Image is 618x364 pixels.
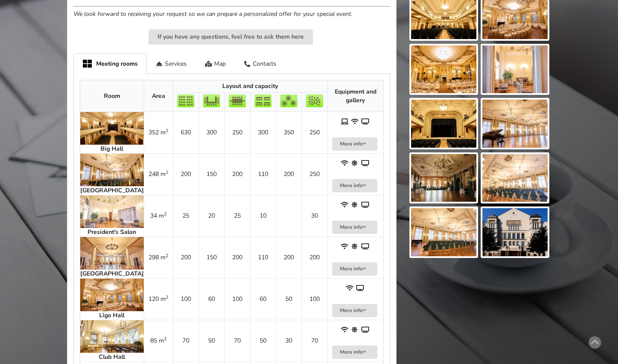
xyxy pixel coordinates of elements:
td: 200 [276,153,302,195]
span: WiFi [346,284,354,292]
td: 200 [224,153,250,195]
td: 25 [173,195,199,237]
td: 630 [173,112,199,153]
td: 100 [173,278,199,320]
strong: Club Hall [99,353,125,361]
sup: 2 [166,169,168,176]
td: 50 [276,278,302,320]
td: 300 [250,112,276,153]
td: 300 [199,112,224,153]
div: Meeting rooms [73,53,147,74]
img: Theater [177,94,194,107]
img: Riga Latvian Society House | Riga | Event place - gallery picture [482,208,548,256]
img: Riga Latvian Society House | Riga | Event place - gallery picture [411,45,476,94]
strong: Big Hall [100,145,123,153]
th: Equipment and gallery [327,80,383,112]
td: 34 m [144,195,173,237]
span: Natural lighting [351,326,360,334]
button: More info [332,221,378,234]
td: 200 [173,153,199,195]
div: Contacts [235,53,286,73]
td: 200 [173,237,199,278]
span: WiFi [341,201,349,209]
td: 298 m [144,237,173,278]
img: Conference rooms | Riga | Riga Latvian Society House | picture [80,112,144,145]
td: 100 [224,278,250,320]
img: Conference rooms | Riga | Riga Latvian Society House | picture [80,154,144,186]
div: Map [196,53,235,73]
img: Boardroom [229,94,246,107]
td: 70 [302,320,327,361]
td: 20 [199,195,224,237]
td: 120 m [144,278,173,320]
strong: [GEOGRAPHIC_DATA] [80,270,144,278]
td: 250 [224,112,250,153]
td: 110 [250,237,276,278]
span: Natural lighting [351,159,360,167]
img: Classroom [254,94,272,107]
img: Banquet [280,94,297,107]
button: More info [332,304,378,317]
img: Riga Latvian Society House | Riga | Event place - gallery picture [411,154,476,202]
td: 250 [302,112,327,153]
strong: President's Salon [88,228,136,236]
td: 25 [224,195,250,237]
span: Projector and screen [361,243,370,251]
td: 60 [250,278,276,320]
td: 70 [173,320,199,361]
img: Riga Latvian Society House | Riga | Event place - gallery picture [411,208,476,256]
img: Riga Latvian Society House | Riga | Event place - gallery picture [411,100,476,148]
td: 50 [250,320,276,361]
span: WiFi [341,326,349,334]
th: Room [80,80,144,112]
td: 110 [250,153,276,195]
sup: 2 [166,294,168,300]
td: 30 [276,320,302,361]
span: Projector and screen [361,201,370,209]
sup: 2 [164,336,167,342]
span: Projector and screen [361,326,370,334]
td: 100 [302,278,327,320]
td: 10 [250,195,276,237]
th: Layout and capacity [173,80,327,93]
img: Conference rooms | Riga | Riga Latvian Society House | picture [80,320,144,353]
img: U-shape [203,94,220,107]
td: 352 m [144,112,173,153]
td: 200 [276,237,302,278]
td: 60 [199,278,224,320]
img: Riga Latvian Society House | Riga | Event place - gallery picture [482,45,548,94]
span: Projector and screen [361,118,370,126]
span: Projector and screen [361,159,370,167]
img: Conference rooms | Riga | Riga Latvian Society House | picture [80,279,144,311]
div: Services [147,53,196,73]
button: More info [332,179,378,192]
span: With stage [341,118,349,126]
em: We look forward to receiving your request so we can prepare a personalized offer for your special... [73,10,352,18]
img: Riga Latvian Society House | Riga | Event place - gallery picture [482,154,548,202]
td: 70 [224,320,250,361]
td: 85 m [144,320,173,361]
img: Conference rooms | Riga | Riga Latvian Society House | picture [80,237,144,270]
span: WiFi [341,159,349,167]
td: 30 [302,195,327,237]
td: 250 [302,153,327,195]
td: 50 [199,320,224,361]
sup: 2 [166,127,168,134]
button: More info [332,262,378,276]
strong: Līgo Hall [99,311,124,319]
button: More info [332,137,378,151]
sup: 2 [164,211,167,217]
td: 350 [276,112,302,153]
td: 200 [224,237,250,278]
